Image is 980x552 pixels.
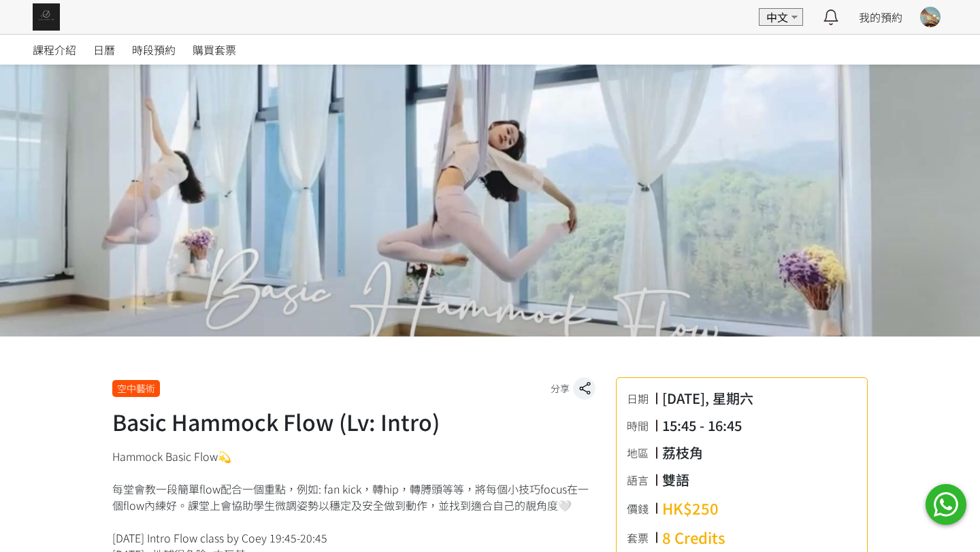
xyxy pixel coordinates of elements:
[662,388,753,409] div: [DATE], 星期六
[662,443,703,463] div: 荔枝角
[627,472,655,488] div: 語言
[193,35,236,65] a: 購買套票
[662,470,689,490] div: 雙語
[627,390,655,407] div: 日期
[627,530,655,546] div: 套票
[112,405,595,438] h1: Basic Hammock Flow (Lv: Intro)
[662,497,719,519] div: HK$250
[662,526,725,549] div: 8 Credits
[551,381,570,396] span: 分享
[193,41,236,58] span: 購買套票
[627,417,655,434] div: 時間
[859,9,902,25] a: 我的預約
[93,35,115,65] a: 日曆
[112,380,160,397] div: 空中藝術
[627,500,655,517] div: 價錢
[93,41,115,58] span: 日曆
[662,415,742,436] div: 15:45 - 16:45
[33,41,76,58] span: 課程介紹
[33,35,76,65] a: 課程介紹
[132,35,176,65] a: 時段預約
[33,3,60,31] img: img_61c0148bb0266
[132,41,176,58] span: 時段預約
[627,445,655,461] div: 地區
